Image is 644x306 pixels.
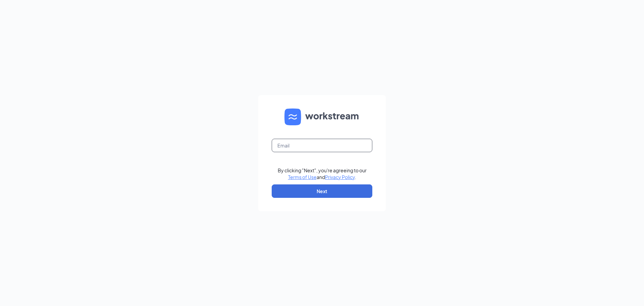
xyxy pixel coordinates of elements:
[325,174,355,180] a: Privacy Policy
[272,184,372,198] button: Next
[288,174,317,180] a: Terms of Use
[272,139,372,152] input: Email
[284,108,360,125] img: WS logo and Workstream text
[278,167,367,180] div: By clicking "Next", you're agreeing to our and .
